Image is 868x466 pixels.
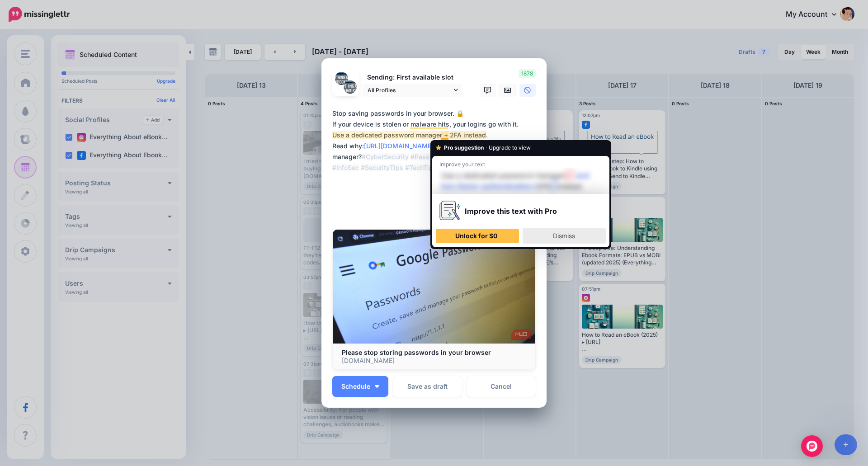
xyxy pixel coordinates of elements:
[467,376,536,397] a: Cancel
[363,84,462,97] a: All Profiles
[519,69,536,78] span: 1878
[375,385,379,388] img: arrow-down-white.png
[342,348,491,356] b: Please stop storing passwords in your browser
[393,376,462,397] button: Save as draft
[332,108,540,217] textarea: To enrich screen reader interactions, please activate Accessibility in Grammarly extension settings
[341,383,370,390] span: Schedule
[333,230,535,344] img: Please stop storing passwords in your browser
[335,72,348,85] img: 53509735_649379052166001_7656924784566992896_n-bsa109777.jpg
[332,376,388,397] button: Schedule
[342,357,526,365] p: [DOMAIN_NAME]
[368,85,452,95] span: All Profiles
[363,72,462,83] p: Sending: First available slot
[344,80,357,94] img: 268312535_1055146141948924_4985260426811587648_n-bsa143025.jpg
[332,108,540,173] div: Stop saving passwords in your browser. 🔒 If your device is stolen or malware hits, your logins go...
[801,435,823,457] div: Open Intercom Messenger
